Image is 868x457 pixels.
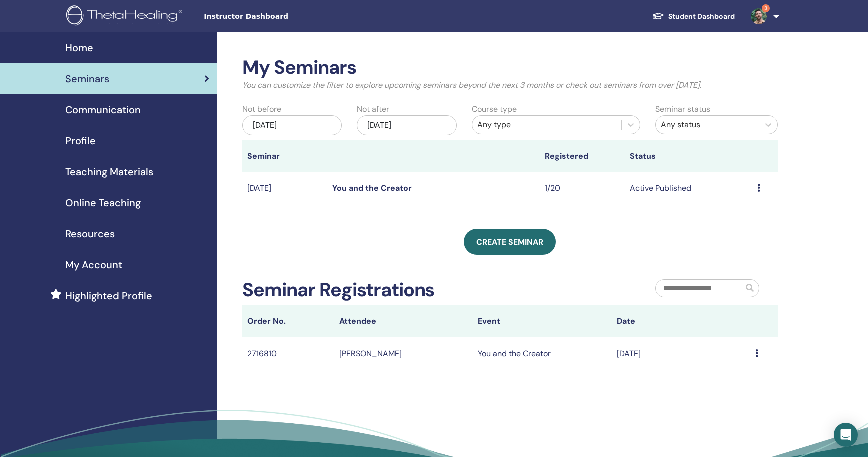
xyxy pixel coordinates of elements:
[476,237,543,247] span: Create seminar
[473,337,611,370] td: You and the Creator
[540,172,625,205] td: 1/20
[655,103,710,115] label: Seminar status
[65,288,152,303] span: Highlighted Profile
[464,229,556,255] a: Create seminar
[834,423,858,447] div: Open Intercom Messenger
[242,172,327,205] td: [DATE]
[332,183,412,193] a: You and the Creator
[472,103,517,115] label: Course type
[242,79,778,91] p: You can customize the filter to explore upcoming seminars beyond the next 3 months or check out s...
[473,305,611,337] th: Event
[625,172,752,205] td: Active Published
[242,279,435,302] h2: Seminar Registrations
[661,119,754,131] div: Any status
[625,140,752,172] th: Status
[477,119,616,131] div: Any type
[65,226,115,241] span: Resources
[357,115,456,135] div: [DATE]
[242,140,327,172] th: Seminar
[644,7,743,26] a: Student Dashboard
[612,337,750,370] td: [DATE]
[652,12,664,20] img: graduation-cap-white.svg
[242,305,335,337] th: Order No.
[612,305,750,337] th: Date
[204,11,354,22] span: Instructor Dashboard
[65,102,141,117] span: Communication
[66,5,186,28] img: logo.png
[540,140,625,172] th: Registered
[242,115,342,135] div: [DATE]
[242,103,281,115] label: Not before
[334,337,473,370] td: [PERSON_NAME]
[65,195,141,210] span: Online Teaching
[65,164,153,179] span: Teaching Materials
[762,4,770,12] span: 3
[242,337,335,370] td: 2716810
[357,103,389,115] label: Not after
[242,56,778,79] h2: My Seminars
[334,305,473,337] th: Attendee
[751,8,767,24] img: default.jpg
[65,133,96,148] span: Profile
[65,40,93,55] span: Home
[65,257,122,272] span: My Account
[65,71,109,86] span: Seminars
